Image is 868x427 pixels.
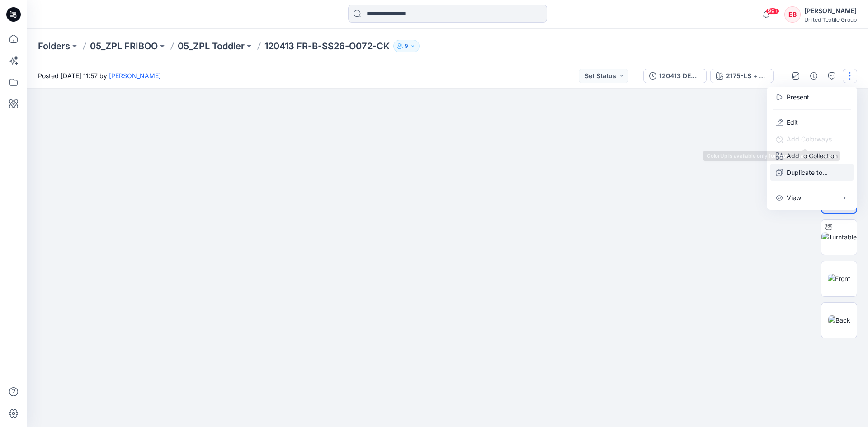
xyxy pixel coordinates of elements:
div: 2175-LS + crab [726,71,768,81]
img: eyJhbGciOiJIUzI1NiIsImtpZCI6IjAiLCJzbHQiOiJzZXMiLCJ0eXAiOiJKV1QifQ.eyJkYXRhIjp7InR5cGUiOiJzdG9yYW... [254,62,641,427]
span: Posted [DATE] 11:57 by [38,71,161,80]
a: [PERSON_NAME] [109,72,161,80]
p: Duplicate to... [787,168,828,177]
button: Details [807,69,821,83]
img: Turntable [821,232,857,242]
div: [PERSON_NAME] [804,5,857,16]
p: 9 [405,41,408,51]
a: Present [787,92,809,102]
p: View [787,193,801,202]
div: United Textile Group [804,16,857,23]
button: 2175-LS + crab [710,69,774,83]
a: Edit [787,117,798,127]
button: 120413 DEV COL [643,69,707,83]
div: EB [784,6,801,23]
span: 99+ [766,8,779,15]
a: Folders [38,40,70,52]
img: Front [828,274,850,283]
div: 120413 DEV COL [659,71,701,81]
p: 120413 FR-B-SS26-O072-CK [264,40,390,52]
img: Back [828,315,850,325]
p: Add to Collection [787,151,838,160]
a: 05_ZPL Toddler [178,40,245,52]
a: 05_ZPL FRIBOO [90,40,158,52]
button: 9 [393,40,420,52]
